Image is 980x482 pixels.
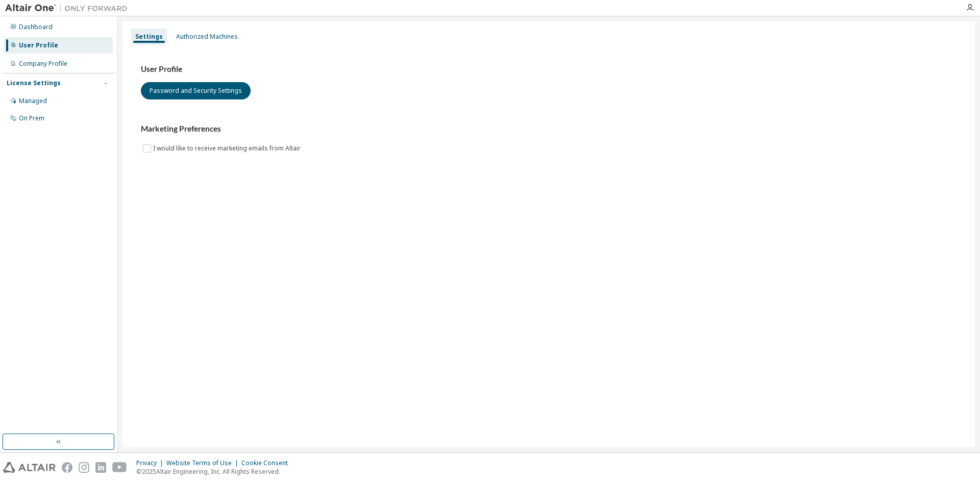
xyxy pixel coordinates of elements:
img: linkedin.svg [95,462,106,473]
p: © 2025 Altair Engineering, Inc. All Rights Reserved. [136,467,294,476]
div: Settings [135,33,163,41]
h3: Marketing Preferences [141,124,957,134]
div: User Profile [19,41,58,49]
div: On Prem [19,114,44,122]
img: Altair One [5,3,133,13]
img: instagram.svg [79,462,89,473]
div: Website Terms of Use [166,459,241,467]
label: I would like to receive marketing emails from Altair [153,142,303,155]
div: Authorized Machines [176,33,238,41]
div: Privacy [136,459,166,467]
img: facebook.svg [62,462,72,473]
button: Password and Security Settings [141,82,251,99]
h3: User Profile [141,64,957,74]
div: License Settings [7,79,61,87]
div: Managed [19,97,47,105]
div: Dashboard [19,23,53,31]
div: Cookie Consent [241,459,294,467]
div: Company Profile [19,60,67,68]
img: altair_logo.svg [3,462,56,473]
img: youtube.svg [112,462,127,473]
